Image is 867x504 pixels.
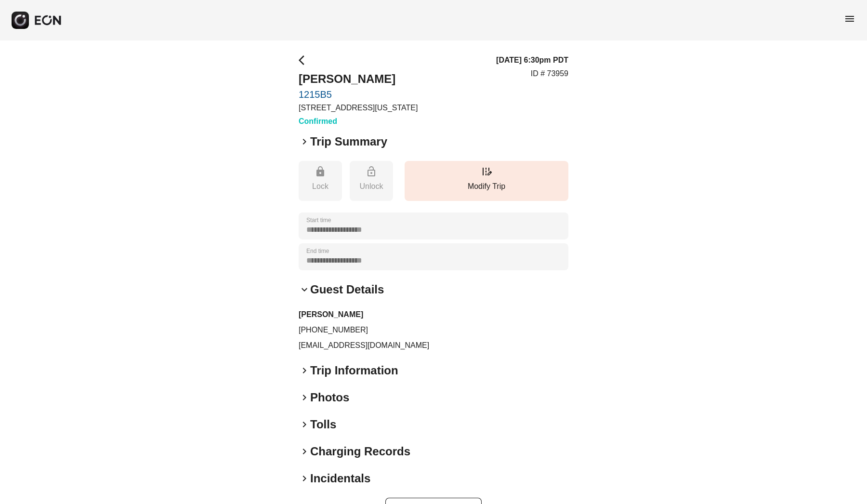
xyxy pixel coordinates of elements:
[299,419,310,430] span: keyboard_arrow_right
[299,324,568,336] p: [PHONE_NUMBER]
[405,161,568,201] button: Modify Trip
[299,365,310,376] span: keyboard_arrow_right
[310,417,336,432] h2: Tolls
[299,54,310,66] span: arrow_back_ios
[310,134,387,149] h2: Trip Summary
[299,473,310,484] span: keyboard_arrow_right
[531,68,568,80] p: ID # 73959
[299,284,310,295] span: keyboard_arrow_down
[299,102,418,114] p: [STREET_ADDRESS][US_STATE]
[299,446,310,457] span: keyboard_arrow_right
[299,89,418,100] a: 1215B5
[310,363,398,378] h2: Trip Information
[844,13,855,25] span: menu
[299,116,418,127] h3: Confirmed
[299,309,568,320] h3: [PERSON_NAME]
[299,71,418,87] h2: [PERSON_NAME]
[409,181,564,192] p: Modify Trip
[299,392,310,403] span: keyboard_arrow_right
[310,444,410,459] h2: Charging Records
[310,471,370,486] h2: Incidentals
[299,136,310,147] span: keyboard_arrow_right
[310,282,384,297] h2: Guest Details
[310,390,349,405] h2: Photos
[496,54,568,66] h3: [DATE] 6:30pm PDT
[299,340,568,351] p: [EMAIL_ADDRESS][DOMAIN_NAME]
[481,166,492,177] span: edit_road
